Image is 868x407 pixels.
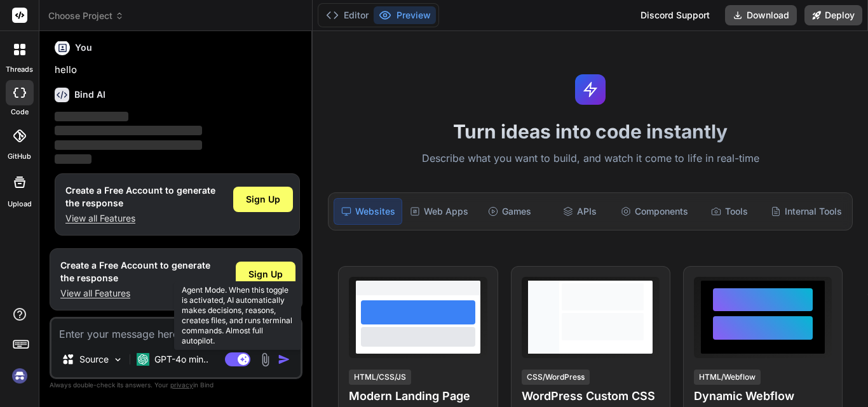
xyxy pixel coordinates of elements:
span: privacy [170,381,193,389]
p: View all Features [65,212,215,225]
div: Web Apps [405,198,473,225]
p: GPT-4o min.. [154,353,208,366]
h1: Create a Free Account to generate the response [65,184,215,210]
div: HTML/CSS/JS [349,370,411,385]
p: Always double-check its answers. Your in Bind [50,379,302,391]
h1: Create a Free Account to generate the response [60,259,210,284]
label: Upload [8,199,32,210]
label: code [11,107,29,117]
span: ‌ [55,140,202,150]
span: Sign Up [248,268,283,281]
h4: WordPress Custom CSS [522,387,660,405]
button: Editor [321,6,374,24]
span: Choose Project [48,10,124,22]
h4: Modern Landing Page [349,387,487,405]
p: View all Features [60,287,210,300]
h1: Turn ideas into code instantly [320,120,860,143]
span: Sign Up [246,193,280,206]
div: APIs [546,198,613,225]
div: Websites [334,198,402,225]
button: Agent Mode. When this toggle is activated, AI automatically makes decisions, reasons, creates fil... [222,352,253,367]
button: Deploy [804,5,862,25]
h6: Bind AI [74,88,105,101]
h6: You [75,41,92,54]
p: hello [55,63,300,77]
div: Tools [696,198,763,225]
div: HTML/Webflow [694,370,761,385]
img: Pick Models [112,354,123,365]
button: Download [725,5,797,25]
p: Source [79,353,109,366]
p: Describe what you want to build, and watch it come to life in real-time [320,150,860,167]
span: ‌ [55,112,128,121]
span: ‌ [55,126,202,135]
img: GPT-4o mini [137,353,149,366]
button: Preview [374,6,436,24]
div: CSS/WordPress [522,370,590,385]
img: signin [9,365,31,387]
label: threads [6,64,33,75]
span: ‌ [55,154,92,164]
img: icon [278,353,290,366]
img: attachment [258,352,273,367]
div: Components [616,198,693,225]
div: Discord Support [633,5,717,25]
label: GitHub [8,151,31,162]
div: Internal Tools [766,198,847,225]
div: Games [476,198,543,225]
